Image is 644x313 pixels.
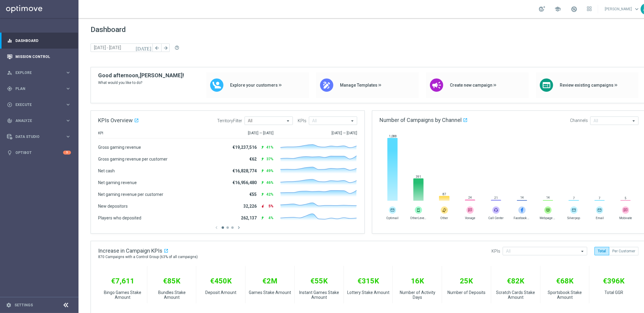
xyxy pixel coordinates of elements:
div: Optibot [7,145,71,161]
button: Mission Control [7,54,71,59]
i: keyboard_arrow_right [65,70,71,75]
span: Plan [15,87,65,91]
a: [PERSON_NAME]keyboard_arrow_down [604,5,641,14]
button: person_search Explore keyboard_arrow_right [7,70,71,75]
a: Optibot [15,145,63,161]
i: settings [6,302,11,308]
i: gps_fixed [7,86,12,91]
i: person_search [7,70,12,75]
i: play_circle_outline [7,102,12,107]
span: Explore [15,71,65,75]
button: track_changes Analyze keyboard_arrow_right [7,118,71,123]
i: keyboard_arrow_right [65,86,71,91]
div: Execute [7,102,65,107]
span: keyboard_arrow_down [633,6,640,12]
div: Analyze [7,118,65,123]
div: 5 [63,151,71,155]
a: Dashboard [15,33,71,49]
button: gps_fixed Plan keyboard_arrow_right [7,86,71,91]
i: keyboard_arrow_right [65,134,71,139]
a: Settings [14,303,33,307]
span: school [554,6,561,12]
button: Data Studio keyboard_arrow_right [7,134,71,139]
i: lightbulb [7,150,12,155]
button: equalizer Dashboard [7,38,71,43]
a: Mission Control [15,49,71,65]
div: Mission Control [7,49,71,65]
i: keyboard_arrow_right [65,102,71,107]
span: Execute [15,103,65,107]
span: Analyze [15,119,65,123]
div: Data Studio [7,134,65,139]
i: keyboard_arrow_right [65,118,71,123]
span: Data Studio [15,135,65,139]
button: lightbulb Optibot 5 [7,150,71,155]
i: equalizer [7,38,12,43]
div: Explore [7,70,65,75]
button: play_circle_outline Execute keyboard_arrow_right [7,102,71,107]
div: Plan [7,86,65,91]
i: track_changes [7,118,12,123]
div: Dashboard [7,33,71,49]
